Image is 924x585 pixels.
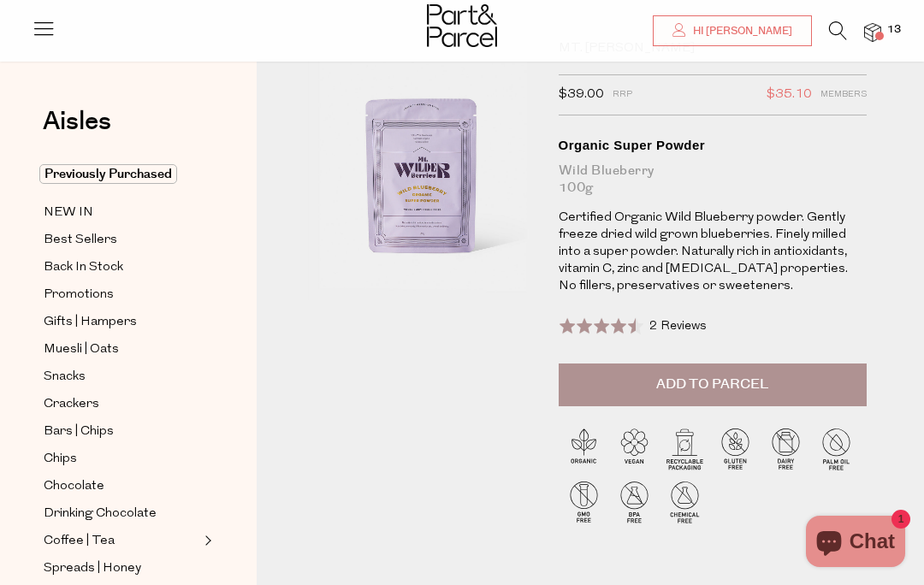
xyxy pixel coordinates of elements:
span: Aisles [43,103,111,140]
a: Drinking Chocolate [44,503,199,524]
a: Bars | Chips [44,421,199,442]
span: $39.00 [559,84,604,106]
img: Organic Super Powder [308,40,529,300]
span: Coffee | Tea [44,531,115,552]
button: Add to Parcel [559,363,867,406]
a: Back In Stock [44,257,199,278]
span: Promotions [44,285,114,305]
span: Muesli | Oats [44,340,119,360]
img: P_P-ICONS-Live_Bec_V11_GMO_Free.svg [559,476,609,527]
img: Part&Parcel [427,4,497,47]
span: NEW IN [44,203,93,223]
img: P_P-ICONS-Live_Bec_V11_Gluten_Free.svg [710,423,761,474]
span: 13 [883,22,905,38]
span: Drinking Chocolate [44,504,157,524]
img: P_P-ICONS-Live_Bec_V11_Recyclable_Packaging.svg [660,423,710,474]
a: Aisles [43,109,111,151]
span: Snacks [44,367,86,387]
img: P_P-ICONS-Live_Bec_V11_Vegan.svg [609,423,660,474]
a: Previously Purchased [44,164,199,185]
img: P_P-ICONS-Live_Bec_V11_Chemical_Free.svg [660,476,710,527]
p: Certified Organic Wild Blueberry powder. Gently freeze dried wild grown blueberries. Finely mille... [559,210,867,295]
div: Wild Blueberry 100g [559,162,867,197]
img: P_P-ICONS-Live_Bec_V11_Palm_Oil_Free.svg [811,423,862,474]
div: Organic Super Powder [559,137,867,154]
a: Best Sellers [44,229,199,251]
a: 13 [864,23,881,41]
span: Hi [PERSON_NAME] [689,24,792,38]
span: 2 Reviews [649,320,707,333]
span: Best Sellers [44,230,117,251]
span: Crackers [44,394,99,415]
a: Crackers [44,393,199,415]
a: Spreads | Honey [44,558,199,579]
span: Spreads | Honey [44,558,141,579]
span: Chocolate [44,476,104,497]
span: Previously Purchased [39,164,177,184]
span: RRP [613,84,632,106]
a: Coffee | Tea [44,530,199,552]
a: Chips [44,448,199,470]
span: Add to Parcel [656,375,768,394]
a: Hi [PERSON_NAME] [653,15,812,46]
span: Back In Stock [44,257,123,278]
img: P_P-ICONS-Live_Bec_V11_Organic.svg [559,423,609,474]
span: Gifts | Hampers [44,312,137,333]
inbox-online-store-chat: Shopify online store chat [801,516,910,571]
a: Gifts | Hampers [44,311,199,333]
a: Muesli | Oats [44,339,199,360]
span: Bars | Chips [44,422,114,442]
a: Chocolate [44,476,199,497]
img: P_P-ICONS-Live_Bec_V11_BPA_Free.svg [609,476,660,527]
img: P_P-ICONS-Live_Bec_V11_Dairy_Free.svg [761,423,811,474]
span: Chips [44,449,77,470]
a: Promotions [44,284,199,305]
button: Expand/Collapse Coffee | Tea [200,530,212,551]
span: Members [820,84,867,106]
span: $35.10 [767,84,812,106]
a: Snacks [44,366,199,387]
a: NEW IN [44,202,199,223]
